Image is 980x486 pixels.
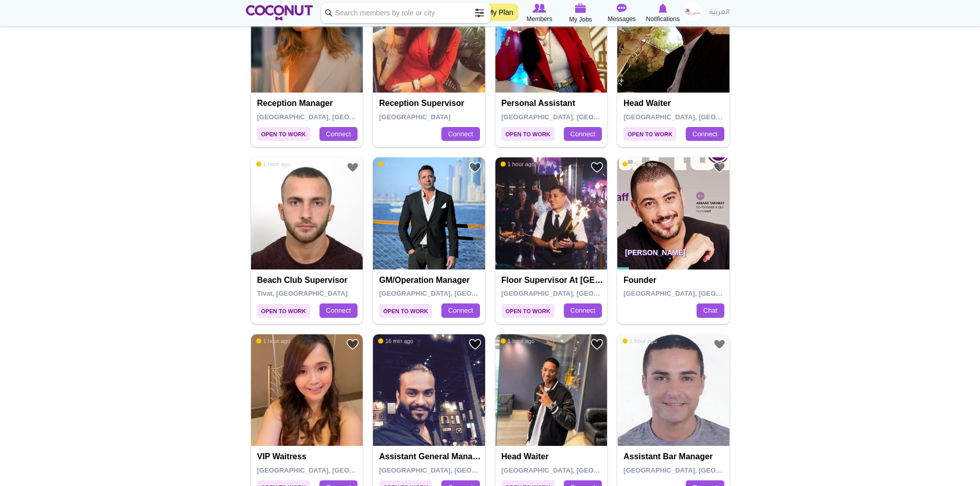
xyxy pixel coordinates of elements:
a: Chat [697,303,724,318]
a: Add to Favourites [469,161,482,174]
a: Add to Favourites [591,338,603,351]
a: Connect [441,303,479,318]
a: Connect [564,127,602,141]
span: Tivat, [GEOGRAPHIC_DATA] [257,290,348,297]
span: [GEOGRAPHIC_DATA], [GEOGRAPHIC_DATA] [502,290,648,297]
a: Notifications Notifications [643,3,684,24]
a: Add to Favourites [591,161,603,174]
h4: Beach club supervisor [257,276,360,285]
a: Connect [319,127,358,141]
span: [GEOGRAPHIC_DATA], [GEOGRAPHIC_DATA] [623,466,770,474]
h4: Reception Manager [257,99,360,108]
span: 1 hour ago [378,160,413,168]
h4: GM/Operation manager [379,276,482,285]
span: 1 hour ago [256,337,291,345]
h4: Assistant bar manager [623,452,726,461]
span: [GEOGRAPHIC_DATA], [GEOGRAPHIC_DATA] [502,113,648,121]
span: [GEOGRAPHIC_DATA], [GEOGRAPHIC_DATA] [623,290,770,297]
span: Members [526,14,552,24]
span: Open to Work [623,127,676,141]
span: [GEOGRAPHIC_DATA], [GEOGRAPHIC_DATA] [379,466,526,474]
span: [GEOGRAPHIC_DATA] [379,113,451,121]
a: Add to Favourites [346,161,359,174]
a: Browse Members Members [519,3,560,24]
span: Open to Work [502,127,555,141]
a: العربية [704,3,735,23]
span: 1 hour ago [256,160,291,168]
span: [GEOGRAPHIC_DATA], [GEOGRAPHIC_DATA] [502,466,648,474]
h4: Head Waiter [623,99,726,108]
h4: Founder [623,276,726,285]
span: [GEOGRAPHIC_DATA], [GEOGRAPHIC_DATA] [623,113,770,121]
span: Open to Work [257,304,310,318]
span: Messages [608,14,636,24]
span: Open to Work [379,304,432,318]
a: Connect [319,303,358,318]
span: [GEOGRAPHIC_DATA], [GEOGRAPHIC_DATA] [257,466,404,474]
span: [GEOGRAPHIC_DATA], [GEOGRAPHIC_DATA] [379,290,526,297]
span: 16 min ago [378,337,413,345]
img: Notifications [658,4,667,13]
span: Open to Work [502,304,555,318]
span: 1 hour ago [622,160,657,168]
a: Add to Favourites [469,338,482,351]
h4: Floor Supervisor at [GEOGRAPHIC_DATA] [502,276,604,285]
a: Messages Messages [601,3,643,24]
a: Add to Favourites [713,338,726,351]
p: [PERSON_NAME] [617,241,729,269]
span: Open to Work [257,127,310,141]
span: [GEOGRAPHIC_DATA], [GEOGRAPHIC_DATA] [257,113,404,121]
h4: Assistant General Manager [379,452,482,461]
h4: Reception Supervisor [379,99,482,108]
a: Connect [441,127,479,141]
h4: Head Waiter [502,452,604,461]
a: Add to Favourites [713,161,726,174]
span: 1 hour ago [622,337,657,345]
a: My Plan [482,4,519,21]
span: 1 hour ago [501,337,535,345]
span: My Jobs [569,14,592,25]
img: Browse Members [532,4,546,13]
h4: Personal Assistant [502,99,604,108]
span: 1 hour ago [501,160,535,168]
img: Messages [617,4,627,13]
a: Connect [564,303,602,318]
a: Add to Favourites [346,338,359,351]
input: Search members by role or city [321,3,491,23]
img: My Jobs [575,4,586,13]
img: Home [246,5,313,21]
a: My Jobs My Jobs [560,3,601,25]
a: Connect [686,127,724,141]
h4: VIP waitress [257,452,360,461]
span: Notifications [646,14,680,24]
